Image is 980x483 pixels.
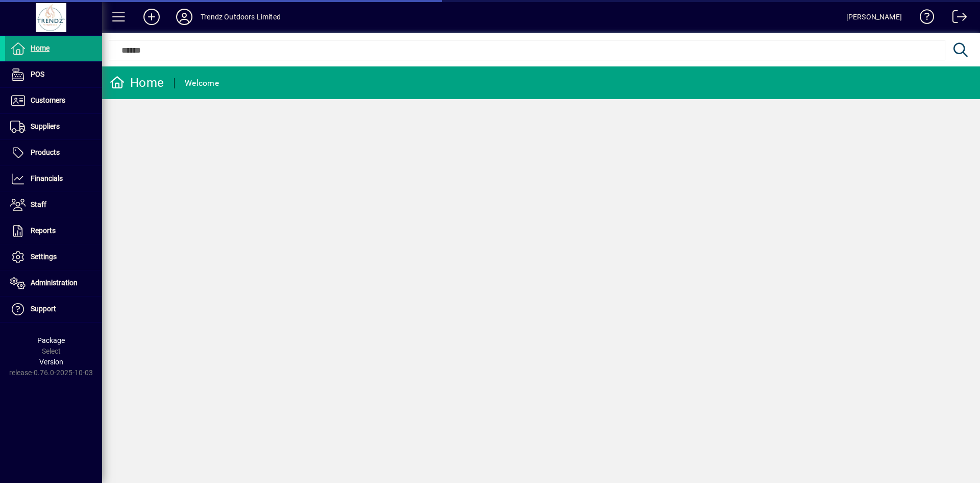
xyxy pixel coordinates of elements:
[31,96,65,104] span: Customers
[5,218,102,244] a: Reports
[39,358,63,366] span: Version
[185,75,219,91] div: Welcome
[31,44,50,52] span: Home
[5,88,102,113] a: Customers
[31,279,78,287] span: Administration
[168,8,201,26] button: Profile
[135,8,168,26] button: Add
[31,174,63,182] span: Financials
[31,122,60,130] span: Suppliers
[110,75,164,91] div: Home
[31,148,60,156] span: Products
[846,9,902,25] div: [PERSON_NAME]
[5,62,102,87] a: POS
[201,9,281,25] div: Trendz Outdoors Limited
[31,252,57,261] span: Settings
[5,244,102,270] a: Settings
[31,305,56,313] span: Support
[5,270,102,296] a: Administration
[5,296,102,322] a: Support
[5,140,102,166] a: Products
[31,226,56,235] span: Reports
[31,70,44,78] span: POS
[945,2,967,35] a: Logout
[37,336,65,344] span: Package
[31,200,46,209] span: Staff
[5,192,102,218] a: Staff
[5,114,102,140] a: Suppliers
[5,166,102,192] a: Financials
[912,2,935,35] a: Knowledge Base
